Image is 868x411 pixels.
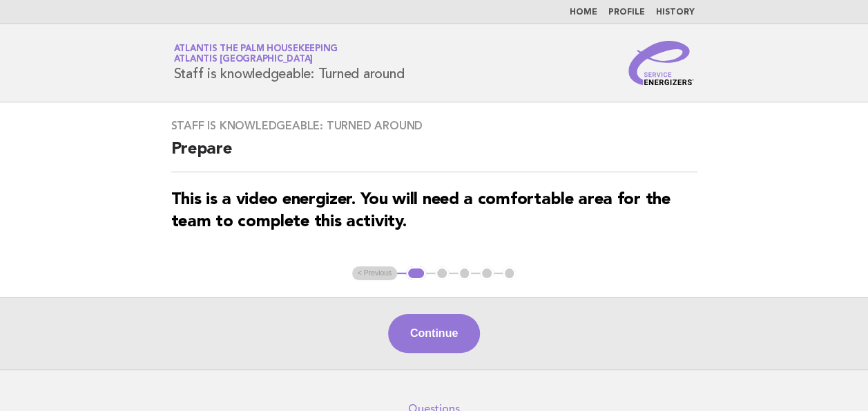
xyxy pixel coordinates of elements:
strong: This is a video energizer. You will need a comfortable area for the team to complete this activity. [171,192,671,230]
button: 1 [406,266,426,280]
a: History [656,8,695,17]
h2: Prepare [171,138,697,172]
h3: Staff is knowledgeable: Turned around [171,119,697,133]
a: Profile [608,8,645,17]
button: Continue [388,314,480,353]
h1: Staff is knowledgeable: Turned around [174,45,405,81]
img: Service Energizers [628,41,695,85]
span: Atlantis [GEOGRAPHIC_DATA] [174,55,314,64]
a: Atlantis The Palm HousekeepingAtlantis [GEOGRAPHIC_DATA] [174,44,338,64]
a: Home [570,8,597,17]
